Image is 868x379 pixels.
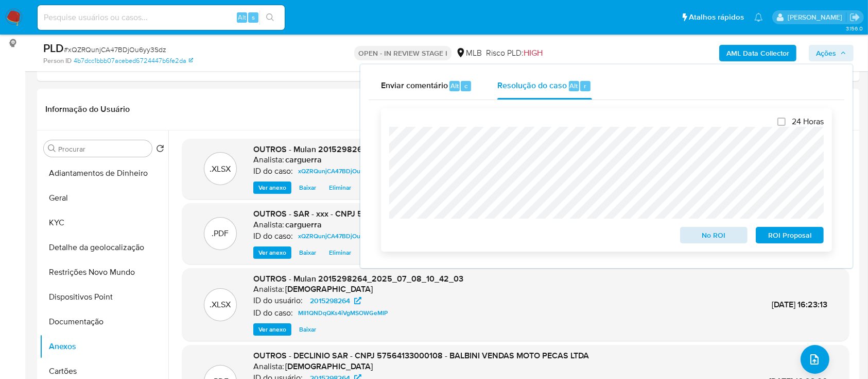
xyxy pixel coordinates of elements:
[299,183,316,193] span: Baixar
[726,45,789,61] b: AML Data Collector
[298,165,384,177] span: xQZRQunjCA47BDjOu6yy3Sdz
[788,12,846,22] p: carlos.guerra@mercadopago.com.br
[285,155,322,165] h6: carguerra
[777,118,786,126] input: 24 Horas
[253,155,284,165] p: Analista:
[294,165,388,177] a: xQZRQunjCA47BDjOu6yy3Sdz
[40,285,168,309] button: Dispositivos Point
[329,183,351,193] span: Eliminar
[253,350,589,361] span: OUTROS - DECLINIO SAR - CNPJ 57564133000108 - BALBINI VENDAS MOTO PECAS LTDA
[809,45,854,61] button: Ações
[38,11,285,24] input: Pesquise usuários ou casos...
[756,227,824,243] button: ROI Proposal
[212,228,229,239] p: .PDF
[210,299,231,310] p: .XLSX
[40,210,168,235] button: KYC
[258,324,286,335] span: Ver anexo
[253,143,461,155] span: OUTROS - Mulan 2015298264_2025_08_26_17_03_14
[456,47,482,59] div: MLB
[252,12,255,22] span: s
[210,163,231,175] p: .XLSX
[304,294,368,307] a: 2015298264
[40,309,168,334] button: Documentação
[570,81,578,91] span: Alt
[680,227,748,243] button: No ROI
[40,161,168,186] button: Adiantamentos de Dinheiro
[58,144,148,154] input: Procurar
[285,361,373,372] h6: [DEMOGRAPHIC_DATA]
[45,104,130,114] h1: Informação do Usuário
[253,273,463,285] span: OUTROS - Mulan 2015298264_2025_07_08_10_42_03
[792,117,824,127] span: 24 Horas
[294,307,392,319] a: MIl1QNDqQKs4iVgMSOWGeMIP
[43,40,64,56] b: PLD
[299,248,316,258] span: Baixar
[689,12,744,23] span: Atalhos rápidos
[719,45,796,61] button: AML Data Collector
[310,294,350,307] span: 2015298264
[354,46,452,60] p: OPEN - IN REVIEW STAGE I
[156,144,164,156] button: Retornar ao pedido padrão
[763,228,817,242] span: ROI Proposal
[40,235,168,260] button: Detalhe da geolocalização
[298,230,384,242] span: xQZRQunjCA47BDjOu6yy3Sdz
[849,12,860,23] a: Sair
[450,81,459,91] span: Alt
[253,323,291,336] button: Ver anexo
[464,81,467,91] span: c
[497,79,567,91] span: Resolução do caso
[40,186,168,210] button: Geral
[40,260,168,285] button: Restrições Novo Mundo
[43,56,72,65] b: Person ID
[253,208,569,220] span: OUTROS - SAR - xxx - CNPJ 57564133000108 - BALBINI VENDAS MOTO PECAS LTDA
[324,182,356,194] button: Eliminar
[524,47,543,59] span: HIGH
[253,361,284,372] p: Analista:
[253,295,303,306] p: ID do usuário:
[253,246,291,259] button: Ver anexo
[294,323,321,336] button: Baixar
[381,79,448,91] span: Enviar comentário
[253,308,293,318] p: ID do caso:
[64,44,166,55] span: # xQZRQunjCA47BDjOu6yy3Sdz
[584,81,586,91] span: r
[772,299,827,310] span: [DATE] 16:23:13
[259,10,281,25] button: search-icon
[253,182,291,194] button: Ver anexo
[816,45,836,61] span: Ações
[238,12,246,22] span: Alt
[846,24,863,32] span: 3.156.0
[298,307,388,319] span: MIl1QNDqQKs4iVgMSOWGeMIP
[253,284,284,294] p: Analista:
[74,56,193,65] a: 4b7dcc1bbb07acebed6724447b6fe2da
[687,228,741,242] span: No ROI
[48,144,56,153] button: Procurar
[299,324,316,335] span: Baixar
[486,47,543,59] span: Risco PLD:
[40,334,168,359] button: Anexos
[258,248,286,258] span: Ver anexo
[253,166,293,176] p: ID do caso:
[801,345,829,374] button: upload-file
[285,284,373,294] h6: [DEMOGRAPHIC_DATA]
[294,230,388,242] a: xQZRQunjCA47BDjOu6yy3Sdz
[258,183,286,193] span: Ver anexo
[294,182,321,194] button: Baixar
[253,231,293,241] p: ID do caso:
[324,246,356,259] button: Eliminar
[285,220,322,230] h6: carguerra
[329,248,351,258] span: Eliminar
[294,246,321,259] button: Baixar
[253,220,284,230] p: Analista:
[754,13,763,22] a: Notificações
